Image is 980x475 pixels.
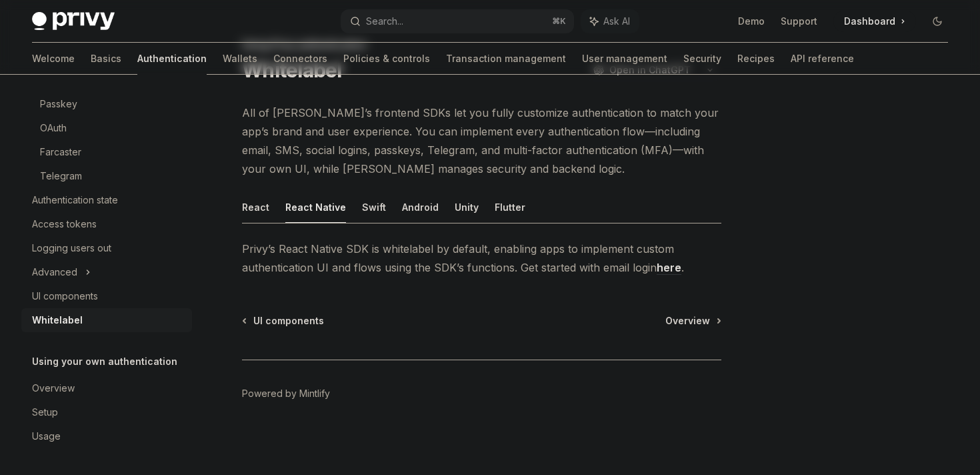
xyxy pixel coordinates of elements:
div: Farcaster [40,144,81,160]
a: Overview [665,314,720,328]
button: React [242,191,269,223]
a: Authentication state [21,188,192,212]
a: here [657,261,681,275]
span: UI components [253,314,324,328]
button: Android [402,191,439,223]
a: Dashboard [833,11,916,32]
a: Farcaster [21,140,192,164]
button: Unity [455,191,479,223]
div: Access tokens [32,216,97,232]
span: Overview [665,314,710,328]
a: Connectors [273,43,327,75]
span: Ask AI [603,15,630,28]
button: Flutter [495,191,525,223]
h5: Using your own authentication [32,354,177,370]
span: Dashboard [844,15,895,28]
a: Logging users out [21,236,192,260]
div: Overview [32,380,75,396]
img: dark logo [32,12,115,31]
button: Ask AI [581,9,639,33]
span: Privy’s React Native SDK is whitelabel by default, enabling apps to implement custom authenticati... [242,240,721,277]
div: Search... [366,13,403,29]
a: Transaction management [446,43,566,75]
div: Logging users out [32,240,111,256]
a: Whitelabel [21,308,192,332]
button: Search...⌘K [341,9,573,33]
button: React Native [285,191,346,223]
a: Policies & controls [343,43,430,75]
a: Telegram [21,164,192,188]
a: Support [781,15,817,28]
a: API reference [791,43,854,75]
a: Security [683,43,721,75]
a: UI components [21,284,192,308]
div: UI components [32,288,98,304]
span: ⌘ K [552,16,566,27]
a: Demo [738,15,765,28]
a: Recipes [737,43,775,75]
a: Wallets [223,43,257,75]
div: Whitelabel [32,312,83,328]
a: Usage [21,424,192,448]
a: Basics [91,43,121,75]
a: Authentication [137,43,207,75]
a: Setup [21,400,192,424]
button: Toggle dark mode [927,11,948,32]
div: Authentication state [32,192,118,208]
a: OAuth [21,116,192,140]
div: Usage [32,428,61,444]
span: All of [PERSON_NAME]’s frontend SDKs let you fully customize authentication to match your app’s b... [242,103,721,178]
button: Swift [362,191,386,223]
div: Setup [32,404,58,420]
a: Overview [21,376,192,400]
a: User management [582,43,667,75]
div: Telegram [40,168,82,184]
a: Passkey [21,92,192,116]
a: Access tokens [21,212,192,236]
a: Welcome [32,43,75,75]
div: Advanced [32,264,77,280]
a: UI components [243,314,324,328]
div: Passkey [40,96,77,112]
a: Powered by Mintlify [242,387,330,400]
div: OAuth [40,120,67,136]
